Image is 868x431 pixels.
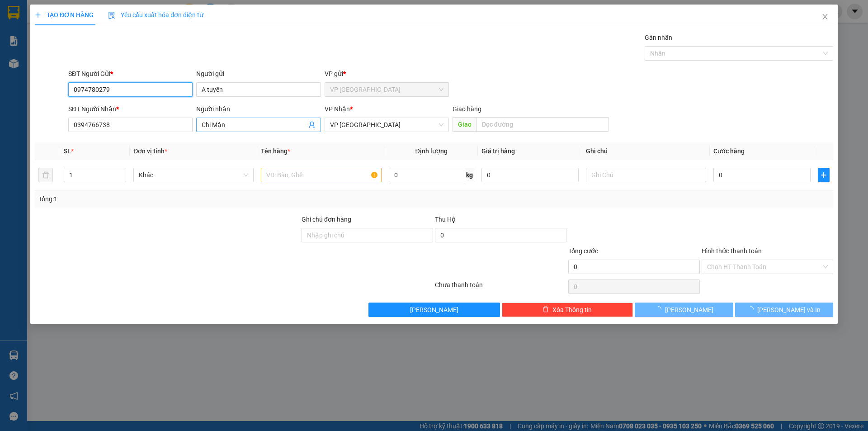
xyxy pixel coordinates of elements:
span: Thu Hộ [435,216,456,223]
span: Khác [139,168,248,182]
span: VP Bình Dương: 36 Xuyên Á, [PERSON_NAME], Dĩ An, [GEOGRAPHIC_DATA] [39,28,101,46]
span: plus [818,171,829,179]
th: Ghi chú [582,142,710,160]
img: logo [5,19,37,52]
span: [PERSON_NAME] [410,305,458,315]
strong: 0333 161718 [49,60,78,66]
button: [PERSON_NAME] [635,303,733,317]
span: Giao [453,117,476,132]
span: [PERSON_NAME] và In [757,305,821,315]
span: Giao hàng [453,105,481,113]
button: deleteXóa Thông tin [502,303,633,317]
span: kg [465,168,474,182]
span: user-add [308,121,316,128]
div: Người nhận [196,104,321,114]
input: VD: Bàn, Ghế [261,168,381,182]
span: Tổng cước [568,247,598,255]
div: SĐT Người Gửi [68,69,193,79]
span: [PERSON_NAME] [665,305,713,315]
input: Dọc đường [476,117,609,132]
button: delete [38,168,53,182]
span: Giá trị hàng [481,147,515,155]
label: Gán nhãn [645,34,672,41]
div: VP gửi [325,69,449,79]
span: SL [64,147,71,155]
input: 0 [481,168,579,182]
label: Hình thức thanh toán [702,247,762,255]
span: VP [GEOGRAPHIC_DATA]: 84C KQH [PERSON_NAME], P.7, [GEOGRAPHIC_DATA] [39,47,133,59]
div: Chưa thanh toán [434,280,567,296]
button: Close [812,5,838,30]
span: VP Nhận [325,105,350,113]
span: close [821,13,829,20]
span: VP Đà Lạt [330,83,443,96]
span: Xóa Thông tin [552,305,592,315]
strong: PHONG PHÚ EXPRESS [39,5,112,14]
span: delete [542,306,549,313]
span: Cước hàng [713,147,745,155]
button: [PERSON_NAME] và In [735,303,833,317]
span: loading [747,306,757,313]
div: Người gửi [196,69,321,79]
span: Tên hàng [261,147,290,155]
span: Đơn vị tính [133,147,167,155]
input: Ghi Chú [586,168,706,182]
span: plus [35,12,41,18]
input: Ghi chú đơn hàng [302,228,433,242]
button: plus [818,168,830,182]
img: icon [108,12,115,19]
span: SĐT: [39,60,78,66]
span: Yêu cầu xuất hóa đơn điện tử [108,11,203,19]
span: TẠO ĐƠN HÀNG [35,11,94,19]
div: SĐT Người Nhận [68,104,193,114]
label: Ghi chú đơn hàng [302,216,351,223]
span: VP Biên Hòa [330,118,443,132]
button: [PERSON_NAME] [368,303,500,317]
span: loading [655,306,665,313]
div: Tổng: 1 [38,194,335,204]
span: Định lượng [415,147,448,155]
span: VP HCM: 522 [PERSON_NAME], P.4, Q.[GEOGRAPHIC_DATA] [39,15,122,27]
